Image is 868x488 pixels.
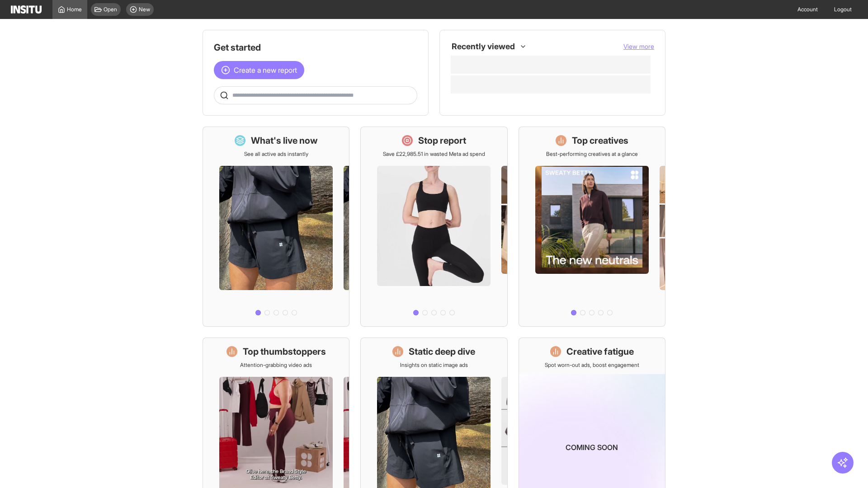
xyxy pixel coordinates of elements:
[240,361,312,369] p: Attention-grabbing video ads
[409,345,475,358] h1: Static deep dive
[251,134,318,147] h1: What's live now
[244,150,308,158] p: See all active ads instantly
[243,345,326,358] h1: Top thumbstoppers
[11,5,42,14] img: Logo
[546,150,638,158] p: Best-performing creatives at a glance
[519,127,665,327] a: Top creativesBest-performing creatives at a glance
[360,127,507,327] a: Stop reportSave £22,985.51 in wasted Meta ad spend
[139,6,150,13] span: New
[214,41,417,54] h1: Get started
[67,6,82,13] span: Home
[214,61,304,79] button: Create a new report
[400,361,468,369] p: Insights on static image ads
[623,42,654,50] span: View more
[104,6,117,13] span: Open
[418,134,466,147] h1: Stop report
[623,42,654,51] button: View more
[383,150,485,158] p: Save £22,985.51 in wasted Meta ad spend
[234,65,297,75] span: Create a new report
[572,134,628,147] h1: Top creatives
[203,127,349,327] a: What's live nowSee all active ads instantly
